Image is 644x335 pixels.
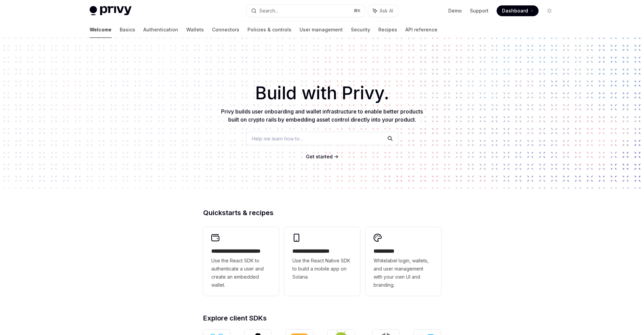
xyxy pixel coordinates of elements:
[502,7,528,14] span: Dashboard
[212,22,239,38] a: Connectors
[247,22,291,38] a: Policies & controls
[284,227,360,296] a: **** **** **** ***Use the React Native SDK to build a mobile app on Solana.
[306,153,333,160] a: Get started
[259,7,278,15] div: Search...
[292,257,352,281] span: Use the React Native SDK to build a mobile app on Solana.
[252,135,303,142] span: Help me learn how to…
[378,22,397,38] a: Recipes
[405,22,437,38] a: API reference
[90,22,112,38] a: Welcome
[203,315,267,321] span: Explore client SDKs
[211,257,271,289] span: Use the React SDK to authenticate a user and create an embedded wallet.
[448,7,462,14] a: Demo
[365,227,441,296] a: **** *****Whitelabel login, wallets, and user management with your own UI and branding.
[380,7,393,14] span: Ask AI
[374,257,433,289] span: Whitelabel login, wallets, and user management with your own UI and branding.
[246,5,365,17] button: Search...⌘K
[143,22,178,38] a: Authentication
[354,8,361,14] span: ⌘ K
[255,87,389,99] span: Build with Privy.
[351,22,370,38] a: Security
[544,5,555,16] button: Toggle dark mode
[90,6,132,16] img: light logo
[203,209,273,216] span: Quickstarts & recipes
[120,22,135,38] a: Basics
[300,22,343,38] a: User management
[497,5,539,16] a: Dashboard
[368,5,398,17] button: Ask AI
[470,7,488,14] a: Support
[221,108,423,123] span: Privy builds user onboarding and wallet infrastructure to enable better products built on crypto ...
[186,22,204,38] a: Wallets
